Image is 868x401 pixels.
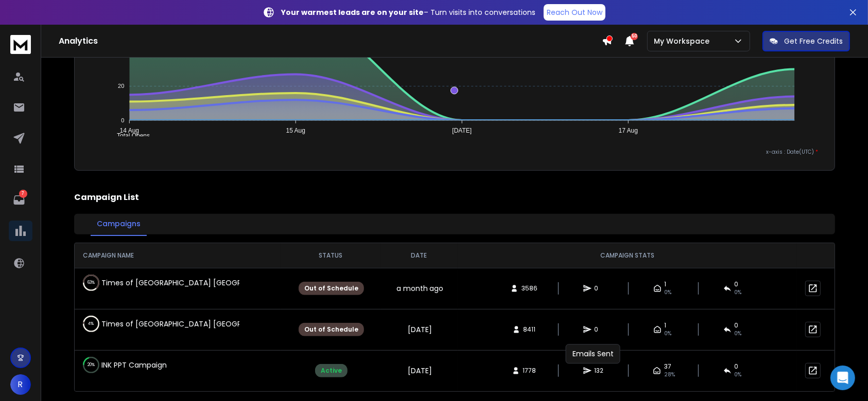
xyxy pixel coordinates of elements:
tspan: 15 Aug [286,127,305,134]
button: R [10,374,31,395]
div: Emails Sent [566,344,620,363]
strong: Your warmest leads are on your site [281,7,424,17]
span: 0% [665,330,672,338]
span: 0 [595,284,605,293]
tspan: 14 Aug [120,127,139,134]
tspan: 20 [118,83,124,89]
span: 0% [735,330,742,338]
img: logo [10,35,31,54]
span: 8411 [524,325,536,334]
span: 28 % [664,371,675,379]
span: 1 [665,321,667,330]
h2: Campaign List [74,191,835,204]
span: 0% [665,288,672,297]
span: 37 [664,362,671,371]
tspan: [DATE] [453,127,472,134]
p: 7 [19,190,27,198]
button: Get Free Credits [762,31,850,51]
p: 4 % [89,319,94,329]
span: 132 [595,367,605,375]
th: CAMPAIGN STATS [458,243,797,268]
span: Total Opens [109,132,150,139]
td: [DATE] [380,309,458,350]
td: a month ago [380,268,458,309]
p: – Turn visits into conversations [281,7,535,17]
span: 0 [735,362,739,371]
p: Get Free Credits [784,36,843,46]
td: [DATE] [380,350,458,391]
span: 1778 [523,367,536,375]
td: Times of [GEOGRAPHIC_DATA] [GEOGRAPHIC_DATA] Email [75,268,239,297]
button: Campaigns [91,212,147,236]
span: 0 [595,325,605,334]
div: Out of Schedule [299,323,364,336]
span: 0 [735,280,739,288]
div: Open Intercom Messenger [830,366,855,390]
h1: Analytics [59,35,602,47]
th: DATE [380,243,458,268]
p: 20 % [88,360,95,370]
div: Out of Schedule [299,282,364,295]
th: CAMPAIGN NAME [75,243,281,268]
p: Reach Out Now [547,7,602,17]
span: 1 [665,280,667,288]
span: 0 [735,321,739,330]
tspan: 17 Aug [619,127,638,134]
td: INK PPT Campaign [75,351,239,379]
span: 0% [735,288,742,297]
a: 7 [9,190,29,210]
a: Reach Out Now [544,4,605,21]
span: 0 % [735,371,742,379]
td: Times of [GEOGRAPHIC_DATA] [GEOGRAPHIC_DATA] [75,309,239,338]
p: 63 % [88,278,95,288]
th: STATUS [281,243,380,268]
p: x-axis : Date(UTC) [91,148,818,156]
span: 50 [631,33,638,40]
p: My Workspace [654,36,714,46]
span: 3586 [522,284,537,293]
div: Active [315,364,348,377]
tspan: 0 [121,117,125,123]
